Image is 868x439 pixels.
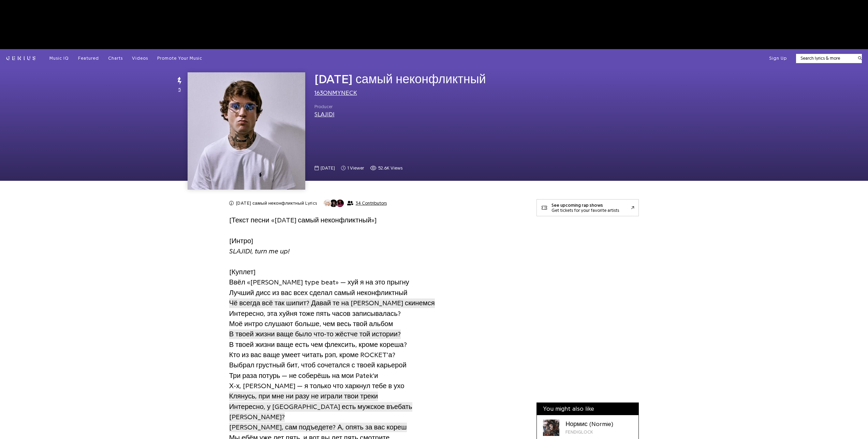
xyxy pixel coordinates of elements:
div: Нормис (Normie) [565,420,613,429]
a: Promote Your Music [157,55,202,61]
a: В твоей жизни ваще было что-то жёстче той истории? [229,329,401,339]
a: Charts [108,55,123,61]
button: 34 Contributors [323,199,387,207]
i: SLAJIDI, turn me up! [229,248,290,255]
span: [DATE] [321,165,335,172]
a: [PERSON_NAME], сам подъедете? А, опять за вас кореш [229,422,407,433]
span: Чё всегда всё так шипит? Давай те на [PERSON_NAME] скинемся [229,298,435,308]
a: Интересно, у [GEOGRAPHIC_DATA] есть мужское въебать [PERSON_NAME]? [229,401,412,423]
span: Music IQ [49,56,69,60]
a: Клянусь, при мне ни разу не играли твои треки [229,391,378,401]
div: FENDIGLOCK [565,429,613,436]
span: 52.6K views [378,165,402,172]
span: Клянусь, при мне ни разу не играли твои треки [229,392,378,401]
h2: [DATE] самый неконфликтный Lyrics [236,200,317,206]
input: Search lyrics & more [796,55,854,62]
span: [PERSON_NAME], сам подъедете? А, опять за вас кореш [229,423,407,432]
span: Интересно, у [GEOGRAPHIC_DATA] есть мужское въебать [PERSON_NAME]? [229,402,412,422]
a: SLAJIDI [314,111,335,117]
span: 52,574 views [370,165,402,172]
span: Featured [78,56,99,60]
span: 1 viewer [341,165,364,172]
span: 34 Contributors [356,201,387,206]
a: Videos [132,55,148,61]
span: [DATE] самый неконфликтный [314,73,486,85]
span: Videos [132,56,148,60]
span: 5 [178,86,181,93]
button: Sign Up [769,55,787,61]
a: 163ONMYNECK [314,90,357,96]
span: Charts [108,56,123,60]
div: You might also like [537,403,638,415]
div: Get tickets for your favorite artists [551,208,619,213]
span: В твоей жизни ваще было что-то жёстче той истории? [229,330,401,339]
img: Cover art for 18 oct самый неконфликтный by 163ONMYNECK [188,72,305,190]
span: 1 viewer [347,165,364,172]
a: See upcoming rap showsGet tickets for your favorite artists [536,199,639,216]
div: Cover art for Нормис (Normie) by FENDIGLOCK [543,420,559,436]
div: See upcoming rap shows [551,203,619,208]
a: Чё всегда всё так шипит? Давай те на [PERSON_NAME] скинемся [229,298,435,308]
span: Promote Your Music [157,56,202,60]
a: Featured [78,55,99,61]
span: Producer [314,103,335,110]
a: Music IQ [49,55,69,61]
